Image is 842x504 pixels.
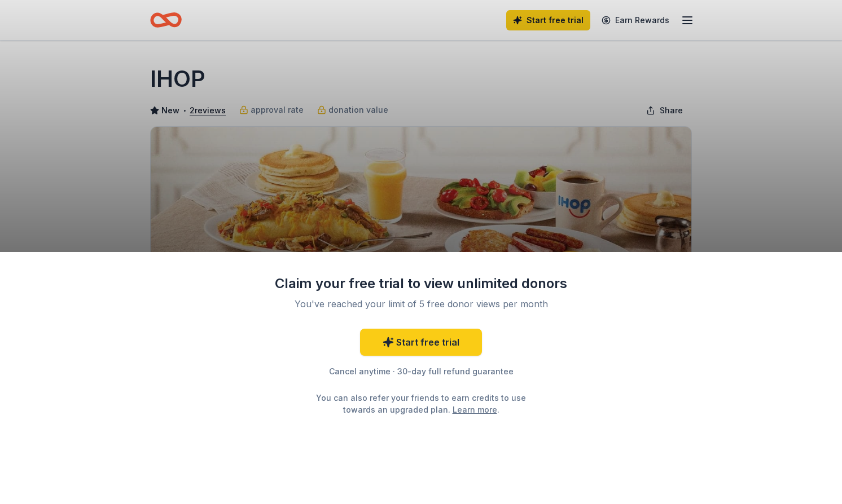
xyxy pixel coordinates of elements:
div: You can also refer your friends to earn credits to use towards an upgraded plan. . [306,392,536,415]
div: Claim your free trial to view unlimited donors [274,275,568,293]
div: Cancel anytime · 30-day full refund guarantee [274,365,568,378]
a: Learn more [453,404,497,415]
div: You've reached your limit of 5 free donor views per month [288,297,554,311]
a: Start free trial [360,329,482,356]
